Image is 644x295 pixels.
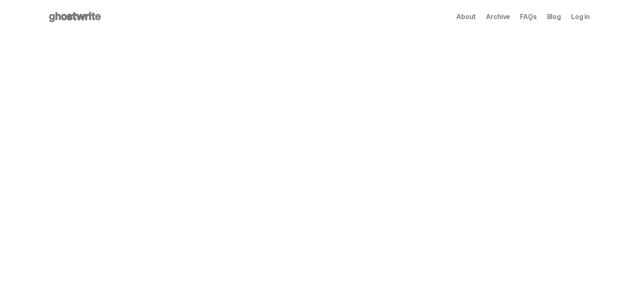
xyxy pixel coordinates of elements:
[520,14,536,20] a: FAQs
[486,14,510,20] a: Archive
[456,14,476,20] a: About
[547,14,561,20] a: Blog
[571,14,590,20] a: Log in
